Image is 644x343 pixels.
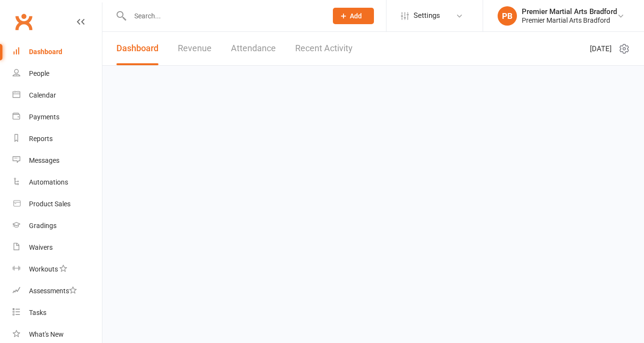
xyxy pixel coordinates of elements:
[178,32,212,65] a: Revenue
[29,91,56,99] div: Calendar
[590,43,612,55] span: [DATE]
[12,10,36,34] a: Clubworx
[13,85,102,106] a: Calendar
[13,193,102,215] a: Product Sales
[29,309,46,316] div: Tasks
[522,7,617,16] div: Premier Martial Arts Bradford
[29,113,59,121] div: Payments
[13,128,102,150] a: Reports
[13,237,102,258] a: Waivers
[29,178,68,186] div: Automations
[29,48,62,56] div: Dashboard
[29,243,53,251] div: Waivers
[29,135,53,143] div: Reports
[522,16,617,25] div: Premier Martial Arts Bradford
[414,5,440,27] span: Settings
[29,330,64,338] div: What's New
[29,265,58,273] div: Workouts
[13,302,102,324] a: Tasks
[333,8,374,24] button: Add
[231,32,276,65] a: Attendance
[13,280,102,302] a: Assessments
[29,200,71,208] div: Product Sales
[13,41,102,63] a: Dashboard
[29,222,57,229] div: Gradings
[295,32,353,65] a: Recent Activity
[29,287,77,295] div: Assessments
[13,150,102,171] a: Messages
[13,171,102,193] a: Automations
[127,9,320,23] input: Search...
[29,70,49,77] div: People
[13,215,102,237] a: Gradings
[13,106,102,128] a: Payments
[13,63,102,85] a: People
[116,32,158,65] a: Dashboard
[13,258,102,280] a: Workouts
[498,6,517,26] div: PB
[350,12,362,20] span: Add
[29,157,59,164] div: Messages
